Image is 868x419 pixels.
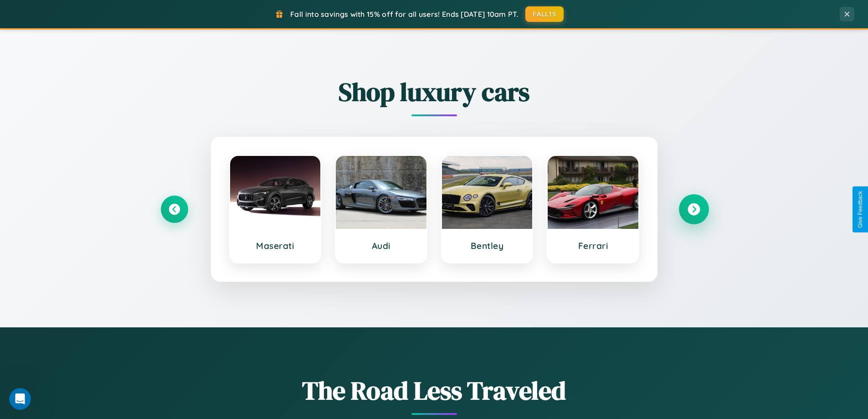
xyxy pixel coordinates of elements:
h3: Ferrari [557,240,629,251]
div: Give Feedback [857,191,863,228]
h3: Maserati [239,240,312,251]
h1: The Road Less Traveled [161,373,708,408]
iframe: Intercom live chat [9,388,31,410]
h3: Bentley [451,240,524,251]
h3: Audi [345,240,417,251]
button: FALL15 [525,6,564,22]
span: Fall into savings with 15% off for all users! Ends [DATE] 10am PT. [290,10,519,19]
h2: Shop luxury cars [161,74,708,109]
